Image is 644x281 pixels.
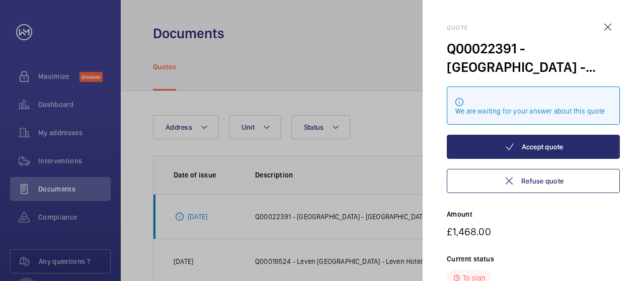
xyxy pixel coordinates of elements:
[447,209,620,219] p: Amount
[447,135,620,159] button: Accept quote
[447,24,620,31] h2: Quote
[447,225,620,238] p: £1,468.00
[447,254,620,264] p: Current status
[455,106,611,116] div: We are waiting for your answer about this quote
[447,169,620,193] button: Refuse quote
[447,39,620,76] div: Q00022391 - [GEOGRAPHIC_DATA] - [GEOGRAPHIC_DATA]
